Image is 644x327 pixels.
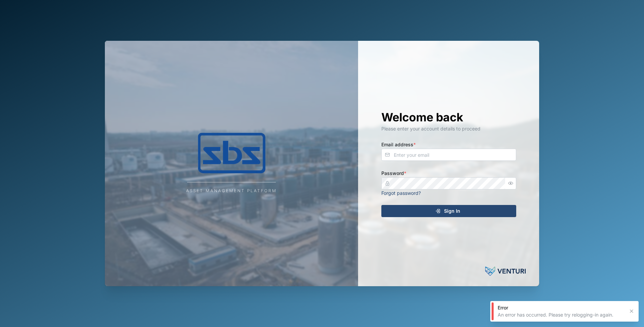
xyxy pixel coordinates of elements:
[381,110,516,125] h1: Welcome back
[381,205,516,217] button: Sign In
[498,304,624,311] div: Error
[444,205,460,217] span: Sign In
[498,311,624,318] div: An error has occurred. Please try relogging-in again.
[381,190,421,196] a: Forgot password?
[381,125,516,132] div: Please enter your account details to proceed
[381,149,516,161] input: Enter your email
[485,265,526,278] img: Powered by: Venturi
[381,141,416,148] label: Email address
[186,188,277,194] div: Asset Management Platform
[164,133,299,173] img: Company Logo
[381,170,406,177] label: Password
